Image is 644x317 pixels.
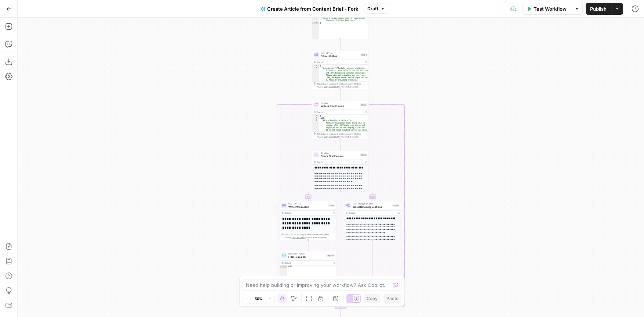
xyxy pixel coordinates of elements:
div: This output is too large & has been abbreviated for review. to view the full content. [317,82,367,88]
button: Create Article from Content Brief - Fork [256,3,363,15]
g: Edge from step_5 to step_6 [340,139,341,150]
button: Copy [364,294,381,303]
div: 2 [312,117,320,120]
div: Output [317,111,363,114]
div: LLM · GPT-4oExtract OutlineStep 1Output{ "introduction":"Include relevant statistics throughout, ... [312,50,369,89]
span: Copy the output [324,136,338,138]
div: This output is too large & has been abbreviated for review. to view the full content. [317,132,367,138]
span: Extract Outline [321,54,359,58]
div: Output [317,61,363,64]
button: Test Workflow [522,3,571,15]
div: Step 1 [361,53,367,56]
span: Toggle code folding, rows 1 through 4 [317,115,319,117]
button: Draft [364,4,388,14]
g: Edge from step_6 to step_8 [308,189,341,201]
div: Step 11 [392,204,399,207]
div: 3 [312,22,320,24]
div: Output [285,211,331,214]
span: Create Article from Content Brief - Fork [267,5,358,13]
div: Output [349,211,395,214]
g: Edge from step_11 to step_6-conditional-end [341,240,373,299]
div: Step 5 [360,103,367,106]
span: LLM · GPT-4o [321,51,359,54]
div: 1 [312,65,320,67]
g: Edge from step_1 to step_5 [340,89,341,100]
span: Copy the output [292,236,306,239]
g: Edge from step_6 to step_11 [341,189,373,201]
div: Complete [335,305,346,309]
button: Publish [586,3,611,15]
span: Toggle code folding, rows 1 through 9 [317,65,319,67]
div: 1 [280,266,287,268]
span: Copy [367,295,378,302]
span: LLM · chatgpt-4o-latest [353,202,390,205]
span: Draft [367,6,378,12]
span: Iteration [321,101,359,104]
span: Write Introduction [288,205,327,209]
div: LoopIterationWrite Article ContentStep 5Output[null, "## Why Resilience Matters for Teens\n\nResi... [312,100,369,139]
div: 2 [312,17,320,22]
div: 1 [312,115,320,117]
div: 3 [312,120,320,222]
span: 50% [255,296,263,302]
div: This output is too large & has been abbreviated for review. to view the full content. [285,233,335,239]
div: 2 [312,67,320,86]
div: Step 140 [326,254,335,257]
span: Copy the output [324,86,338,88]
g: Edge from step_107 to step_1 [340,39,341,50]
div: Output [285,261,331,264]
div: "title":"Mental Health Tips for High School Students: Building Resilience"} [312,0,369,39]
span: Filter Research [288,255,325,259]
button: Paste [383,294,401,303]
div: Run Code · PythonFilter ResearchStep 140Outputnull [280,251,337,290]
div: Step 8 [328,204,335,207]
div: Output [317,161,363,164]
span: Condition [321,152,359,154]
span: Check First Element [321,154,359,158]
span: Publish [590,5,607,13]
span: Write Remaining Sections [353,205,390,209]
span: LLM · GPT-4.1 [288,202,327,205]
span: Write Article Content [321,104,359,108]
span: Paste [386,295,399,302]
span: Run Code · Python [288,252,325,255]
div: Complete [312,305,369,309]
div: Step 6 [360,153,367,156]
span: Test Workflow [534,5,567,13]
g: Edge from step_8 to step_140 [308,240,309,251]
